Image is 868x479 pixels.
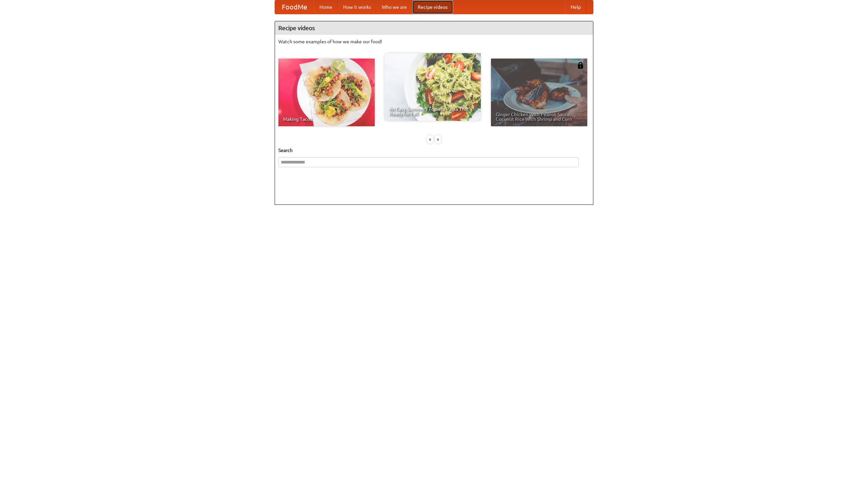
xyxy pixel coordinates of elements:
p: Watch some examples of how we make our food! [278,38,590,45]
a: Home [314,0,338,14]
h4: Recipe videos [275,21,593,35]
div: « [427,135,433,144]
a: Who we are [376,0,412,14]
img: 483408.png [577,62,584,69]
h5: Search [278,147,590,154]
span: Making Tacos [283,117,370,122]
a: Recipe videos [412,0,453,14]
a: How it works [338,0,376,14]
div: » [435,135,441,144]
a: An Easy, Summery Tomato Pasta That's Ready for Fall [384,53,481,121]
a: Help [565,0,586,14]
a: FoodMe [275,0,314,14]
span: An Easy, Summery Tomato Pasta That's Ready for Fall [389,107,476,116]
a: Making Tacos [278,59,375,126]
